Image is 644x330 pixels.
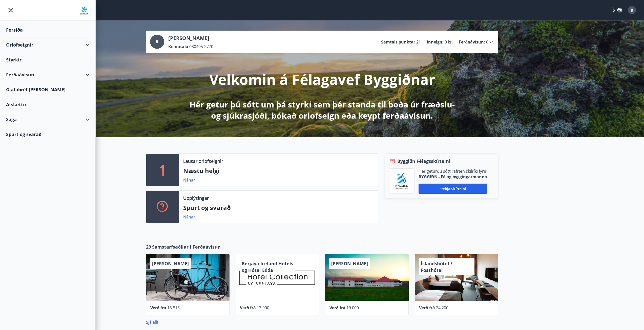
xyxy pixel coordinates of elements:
p: Kennitala [168,44,188,49]
span: 21 [416,39,421,45]
div: Ferðaávísun [6,67,89,82]
button: menu [6,6,15,15]
p: Hér getur þú sótt um þá styrki sem þér standa til boða úr fræðslu- og sjúkrasjóði, bókað orlofsei... [189,99,456,121]
p: Lausar orlofseignir [183,158,223,164]
span: 29 [146,244,151,250]
span: 030405-2770 [189,44,213,49]
span: Berjaya Iceland Hotels og Hótel Edda [242,260,293,273]
span: Verð frá [240,305,256,311]
span: 15.815 [167,305,180,311]
img: union_logo [79,6,89,16]
a: Sjá allt [146,319,158,325]
span: R [631,7,633,13]
div: Gjafabréf [PERSON_NAME] [6,82,89,97]
span: Byggiðn Félagsskírteini [397,158,450,164]
span: 24.200 [436,305,448,311]
span: Íslandshótel / Fosshótel [421,260,452,273]
p: Inneign : [427,39,444,45]
div: Forsíða [6,23,89,37]
span: Verð frá [329,305,345,311]
a: Nánar [183,214,195,220]
span: Verð frá [150,305,166,311]
button: ÍS [609,6,625,15]
span: Samstarfsaðilar í Ferðaávísun [152,244,221,250]
div: Orlofseignir [6,37,89,52]
span: 0 kr. [445,39,453,45]
p: Velkomin á Félagavef Byggiðnar [209,70,435,89]
span: R [156,39,158,45]
button: R [626,4,638,16]
p: Hér geturðu sótt rafræn skilríki fyrir [419,168,487,174]
button: Sækja skírteini [419,184,487,194]
p: Samtals punktar [381,39,415,45]
p: Upplýsingar [183,195,209,201]
span: 19.000 [346,305,359,311]
p: 1 [159,160,167,180]
a: Nánar [183,177,195,183]
img: BKlGVmlTW1Qrz68WFGMFQUcXHWdQd7yePWMkvn3i.png [393,172,410,190]
div: Spurt og svarað [6,127,89,142]
span: [PERSON_NAME] [152,260,189,267]
p: Ferðaávísun : [459,39,485,45]
span: Verð frá [419,305,435,311]
p: BYGGIÐN - Félag byggingarmanna [419,174,487,180]
span: [PERSON_NAME] [331,260,368,267]
div: Styrkir [6,52,89,67]
p: Næstu helgi [183,166,375,175]
div: Afslættir [6,97,89,112]
span: 0 kr. [486,39,494,45]
div: Saga [6,112,89,127]
p: Spurt og svarað [183,203,375,212]
span: 17.900 [257,305,269,311]
p: [PERSON_NAME] [168,35,213,42]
